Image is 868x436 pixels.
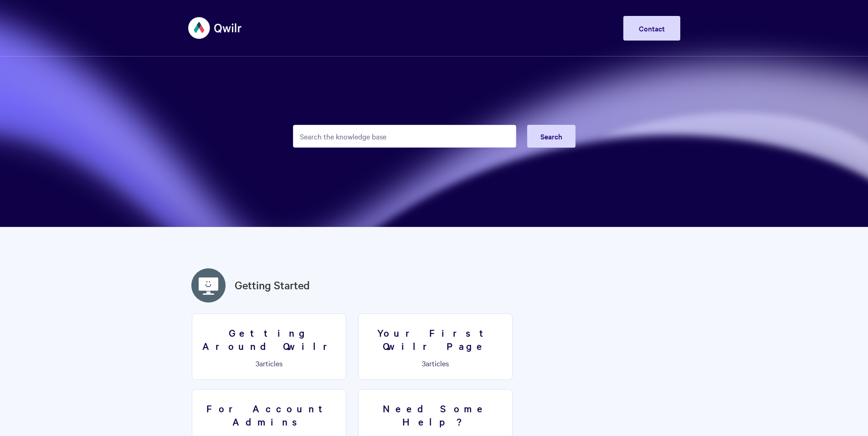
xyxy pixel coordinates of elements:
[188,11,242,45] img: Qwilr Help Center
[358,313,513,380] a: Your First Qwilr Page 3articles
[364,359,507,367] p: articles
[364,326,507,352] h3: Your First Qwilr Page
[198,359,340,367] p: articles
[256,358,259,368] span: 3
[364,402,507,428] h3: Need Some Help?
[623,16,680,41] a: Contact
[198,326,340,352] h3: Getting Around Qwilr
[540,131,562,141] span: Search
[235,277,310,293] a: Getting Started
[293,125,516,148] input: Search the knowledge base
[192,313,346,380] a: Getting Around Qwilr 3articles
[198,402,340,428] h3: For Account Admins
[422,358,426,368] span: 3
[527,125,575,148] button: Search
